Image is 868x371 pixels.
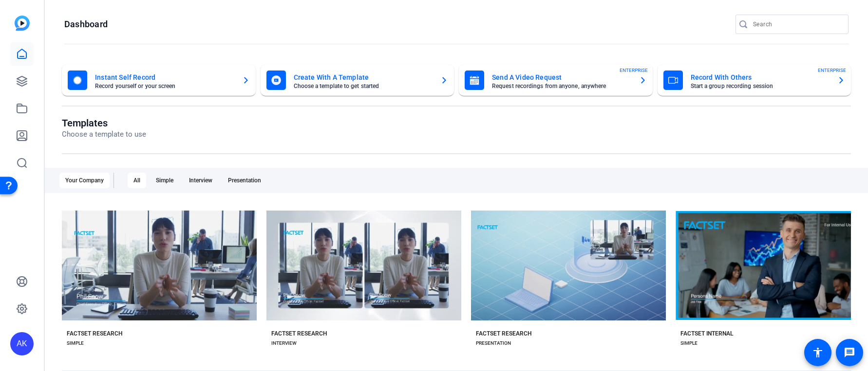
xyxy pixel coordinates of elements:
div: Interview [183,173,218,188]
mat-card-subtitle: Start a group recording session [691,83,830,89]
div: SIMPLE [680,339,698,347]
mat-icon: accessibility [812,347,824,358]
div: PRESENTATION [476,339,511,347]
div: FACTSET RESEARCH [476,330,532,337]
div: AK [10,332,34,355]
div: All [128,173,146,188]
div: FACTSET INTERNAL [680,330,733,337]
input: Search [753,18,841,30]
mat-card-subtitle: Record yourself or your screen [95,83,234,89]
div: Your Company [59,173,110,188]
mat-card-title: Send A Video Request [492,71,631,83]
div: Simple [150,173,179,188]
mat-card-title: Record With Others [691,71,830,83]
button: Record With OthersStart a group recording sessionENTERPRISE [658,65,851,96]
mat-card-title: Create With A Template [294,71,433,83]
h1: Templates [62,117,146,129]
div: FACTSET RESEARCH [271,330,327,337]
span: ENTERPRISE [818,67,846,74]
div: Presentation [222,173,267,188]
mat-card-subtitle: Choose a template to get started [294,83,433,89]
h1: Dashboard [64,18,108,30]
p: Choose a template to use [62,129,146,140]
button: Send A Video RequestRequest recordings from anyone, anywhereENTERPRISE [459,65,653,96]
mat-card-title: Instant Self Record [95,71,234,83]
mat-icon: message [844,347,855,358]
img: blue-gradient.svg [15,16,30,31]
button: Create With A TemplateChoose a template to get started [261,65,454,96]
mat-card-subtitle: Request recordings from anyone, anywhere [492,83,631,89]
button: Instant Self RecordRecord yourself or your screen [62,65,256,96]
div: SIMPLE [67,339,84,347]
div: FACTSET RESEARCH [67,330,123,337]
span: ENTERPRISE [620,67,648,74]
div: INTERVIEW [271,339,297,347]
